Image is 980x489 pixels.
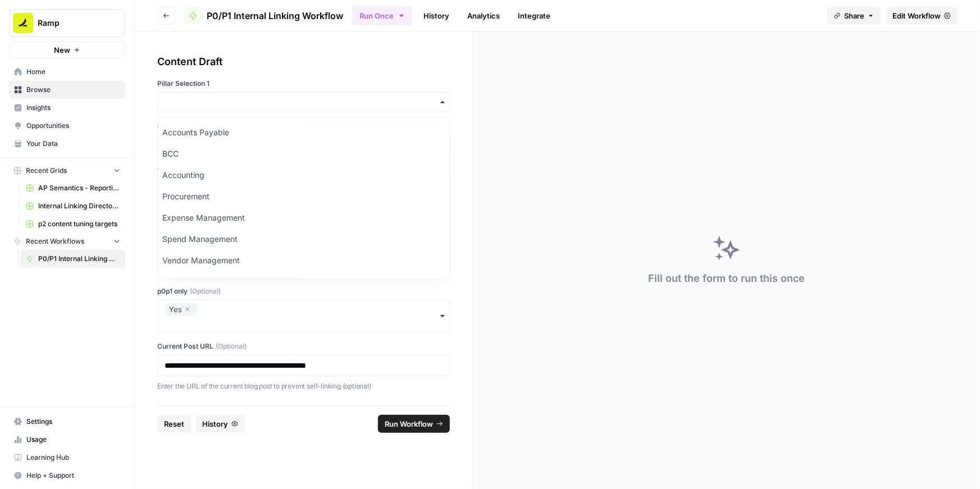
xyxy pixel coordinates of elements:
span: Ramp [38,17,106,29]
button: Help + Support [9,467,125,485]
a: Edit Workflow [886,7,958,25]
span: (Optional) [216,341,247,351]
a: Your Data [9,135,125,153]
button: Recent Workflows [9,233,125,250]
a: Home [9,63,125,81]
img: Ramp Logo [13,13,33,33]
a: Analytics [461,7,507,25]
button: Recent Grids [9,162,125,179]
button: Share [827,7,881,25]
label: p0p1 only [157,286,450,296]
a: AP Semantics - Reporting [21,179,125,197]
div: BCC [158,143,449,164]
div: Yes [169,303,193,316]
span: Browse [26,85,120,95]
span: Run Workflow [385,418,433,429]
a: Learning Hub [9,449,125,467]
span: Settings [26,417,120,427]
a: Opportunities [9,117,125,135]
span: Learning Hub [26,453,120,463]
button: Run Once [352,6,412,25]
span: New [54,44,70,56]
span: Reset [164,418,184,429]
label: Current Post URL [157,341,450,351]
p: Enter the URL of the current blog post to prevent self-linking (optional) [157,381,450,392]
span: History [202,418,228,429]
span: (Optional) [190,286,221,296]
a: Browse [9,81,125,99]
a: History [417,7,456,25]
span: Insights [26,103,120,113]
div: Spend Management [158,228,449,250]
a: Usage [9,431,125,449]
a: Insights [9,99,125,117]
span: Recent Grids [26,166,67,176]
span: Usage [26,435,120,445]
span: Recent Workflows [26,236,84,246]
a: Internal Linking Directory Grid [21,197,125,215]
span: Home [26,67,120,77]
span: Internal Linking Directory Grid [38,201,120,211]
label: Pillar Selection 1 [157,79,450,89]
div: Accounting [158,164,449,186]
div: Fill out the form to run this once [648,271,805,286]
a: Settings [9,413,125,431]
div: FinOps [158,271,449,293]
span: Help + Support [26,470,120,481]
button: History [195,415,245,433]
span: P0/P1 Internal Linking Workflow [207,9,343,22]
div: Vendor Management [158,250,449,271]
a: P0/P1 Internal Linking Workflow [21,250,125,268]
a: P0/P1 Internal Linking Workflow [184,7,343,25]
span: Share [844,10,864,21]
button: Yes [157,300,450,332]
a: p2 content tuning targets [21,215,125,233]
span: P0/P1 Internal Linking Workflow [38,254,120,264]
button: New [9,42,125,58]
button: Workspace: Ramp [9,9,125,37]
button: Reset [157,415,191,433]
button: Run Workflow [378,415,450,433]
a: Integrate [511,7,557,25]
span: Edit Workflow [892,10,941,21]
div: Accounts Payable [158,122,449,143]
span: Your Data [26,139,120,149]
div: Content Draft [157,54,450,70]
span: p2 content tuning targets [38,219,120,229]
div: Expense Management [158,207,449,228]
div: Procurement [158,186,449,207]
span: Opportunities [26,121,120,131]
span: AP Semantics - Reporting [38,183,120,193]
